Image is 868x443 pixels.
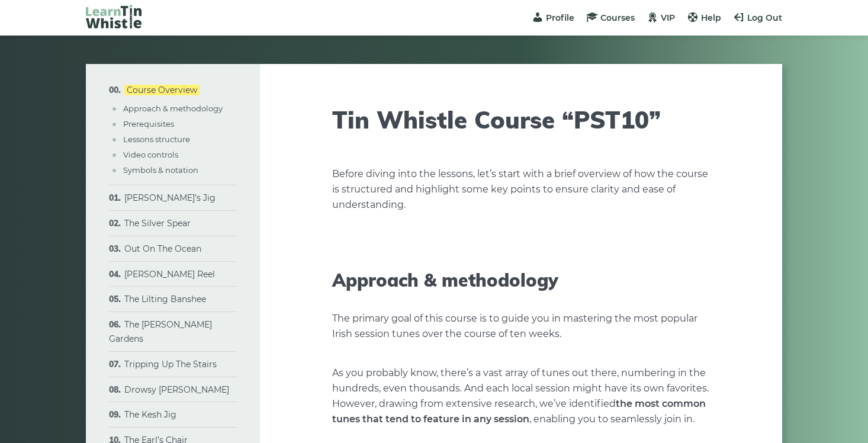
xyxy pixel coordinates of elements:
[747,12,782,23] span: Log Out
[586,12,635,23] a: Courses
[600,12,635,23] span: Courses
[124,192,216,203] a: [PERSON_NAME]’s Jig
[124,409,176,420] a: The Kesh Jig
[124,359,217,370] a: Tripping Up The Stairs
[109,319,212,344] a: The [PERSON_NAME] Gardens
[124,294,206,304] a: The Lilting Banshee
[124,269,215,280] a: [PERSON_NAME] Reel
[86,5,142,28] img: LearnTinWhistle.com
[123,104,223,113] a: Approach & methodology
[532,12,574,23] a: Profile
[124,243,201,254] a: Out On The Ocean
[123,150,178,159] a: Video controls
[332,365,710,427] p: As you probably know, there’s a vast array of tunes out there, numbering in the hundreds, even th...
[661,12,675,23] span: VIP
[123,165,198,175] a: Symbols & notation
[332,269,710,291] h2: Approach & methodology
[701,12,721,23] span: Help
[733,12,782,23] a: Log Out
[332,311,710,342] p: The primary goal of this course is to guide you in mastering the most popular Irish session tunes...
[332,166,710,213] p: Before diving into the lessons, let’s start with a brief overview of how the course is structured...
[124,85,200,95] a: Course Overview
[123,134,190,144] a: Lessons structure
[123,119,174,129] a: Prerequisites
[647,12,675,23] a: VIP
[124,384,229,395] a: Drowsy [PERSON_NAME]
[546,12,574,23] span: Profile
[687,12,721,23] a: Help
[124,218,191,229] a: The Silver Spear
[332,105,710,134] h1: Tin Whistle Course “PST10”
